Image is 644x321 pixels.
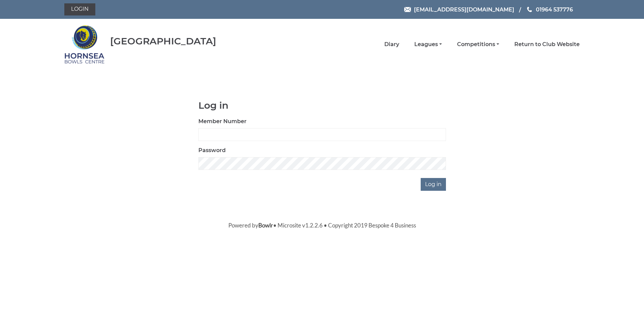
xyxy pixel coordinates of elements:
label: Member Number [198,117,247,126]
img: Phone us [527,7,532,12]
span: [EMAIL_ADDRESS][DOMAIN_NAME] [414,6,514,12]
div: [GEOGRAPHIC_DATA] [110,36,216,46]
img: Hornsea Bowls Centre [64,21,105,68]
span: Powered by • Microsite v1.2.2.6 • Copyright 2019 Bespoke 4 Business [228,222,416,229]
a: Competitions [457,41,499,48]
a: Diary [384,41,399,48]
a: Bowlr [258,222,273,229]
input: Log in [421,178,446,191]
label: Password [198,146,226,154]
img: Email [404,7,411,12]
a: Return to Club Website [514,41,580,48]
a: Leagues [414,41,442,48]
a: Login [64,3,95,15]
a: Phone us 01964 537776 [526,5,573,14]
span: 01964 537776 [536,6,573,12]
a: Email [EMAIL_ADDRESS][DOMAIN_NAME] [404,5,514,14]
h1: Log in [198,100,446,111]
